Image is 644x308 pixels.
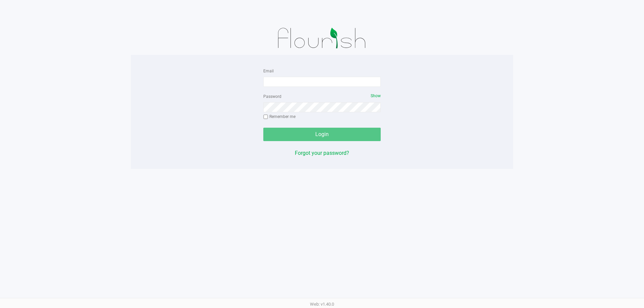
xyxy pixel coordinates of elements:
label: Password [263,94,281,100]
input: Remember me [263,115,268,119]
span: Show [371,94,381,98]
span: Web: v1.40.0 [310,302,334,307]
label: Email [263,68,274,74]
button: Forgot your password? [295,149,349,157]
label: Remember me [263,114,296,120]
